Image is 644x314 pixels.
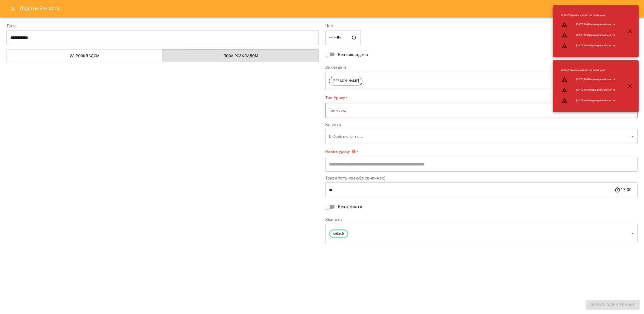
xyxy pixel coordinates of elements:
[325,129,638,144] div: Виберіть клієнтів...
[325,218,638,222] label: Кімната
[325,103,638,118] div: Тип Уроку
[325,224,638,243] div: default
[325,95,638,101] label: Тип Уроку
[330,231,347,236] span: default
[329,78,362,84] span: [PERSON_NAME]
[325,65,638,70] label: Викладачі
[325,176,638,180] label: Тривалість уроку(в хвилинах)
[338,203,362,210] span: Без кімнати
[6,2,19,15] button: Close
[557,19,619,30] li: [DATE] 16:00 індивідуальні заняття
[166,53,316,59] span: Поза розкладом
[329,134,629,139] p: Виберіть клієнтів...
[329,108,629,113] p: Тип Уроку
[352,149,356,154] svg: Вкажіть назву уроку або виберіть клієнтів
[557,66,619,74] li: default : Кімната зайнята під інший урок
[6,24,319,28] label: Дата
[325,72,638,90] div: [PERSON_NAME]
[557,30,619,40] li: [DATE] 16:00 індивідуальні заняття
[557,11,619,19] li: default : Кімната зайнята під інший урок
[338,51,368,58] span: Без викладача
[6,49,163,62] button: За розкладом
[557,40,619,51] li: [DATE] 16:00 індивідуальні заняття
[557,95,619,106] li: [DATE] 16:00 індивідуальні заняття
[325,24,638,28] label: Час
[557,74,619,85] li: [DATE] 16:00 індивідуальні заняття
[325,149,356,154] span: Назва уроку
[557,85,619,95] li: [DATE] 16:00 індивідуальні заняття
[162,49,319,62] button: Поза розкладом
[10,53,160,59] span: За розкладом
[325,122,638,127] label: Клієнти
[19,4,638,13] h6: Додати Заняття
